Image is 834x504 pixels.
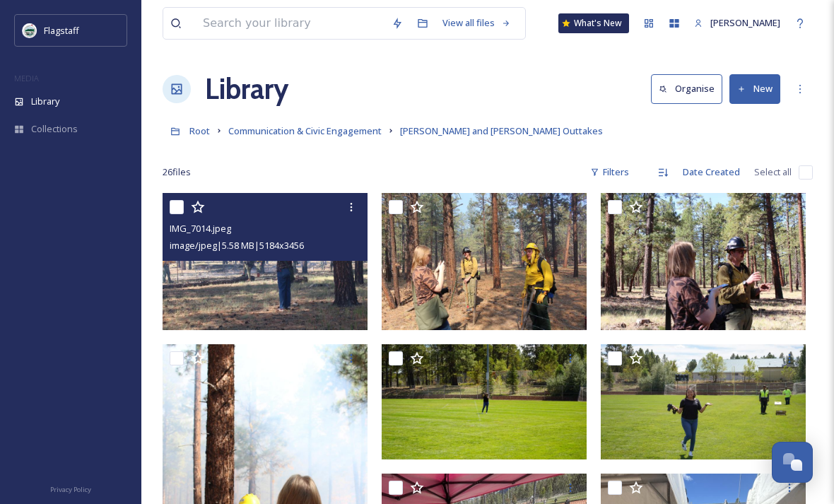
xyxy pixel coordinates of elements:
[23,23,37,37] img: images%20%282%29.jpeg
[772,442,813,483] button: Open Chat
[228,122,382,139] a: Communication & Civic Engagement
[558,13,629,33] a: What's New
[651,74,729,103] a: Organise
[601,344,806,459] img: DSC06473.JPG
[651,74,722,103] button: Organise
[382,344,587,459] img: DSC06469.JPG
[382,193,587,329] img: IMG_7070.jpeg
[400,122,603,139] a: [PERSON_NAME] and [PERSON_NAME] Outtakes
[583,158,636,186] div: Filters
[170,222,231,235] span: IMG_7014.jpeg
[31,95,59,108] span: Library
[31,122,78,136] span: Collections
[400,124,603,137] span: [PERSON_NAME] and [PERSON_NAME] Outtakes
[50,485,91,494] span: Privacy Policy
[435,9,518,37] a: View all files
[754,165,792,179] span: Select all
[710,16,780,29] span: [PERSON_NAME]
[14,73,39,83] span: MEDIA
[196,8,384,39] input: Search your library
[163,165,191,179] span: 26 file s
[601,193,806,329] img: IMG_7154.jpeg
[228,124,382,137] span: Communication & Civic Engagement
[189,122,210,139] a: Root
[676,158,747,186] div: Date Created
[163,193,368,329] img: IMG_7014.jpeg
[729,74,780,103] button: New
[205,68,288,110] a: Library
[170,239,304,252] span: image/jpeg | 5.58 MB | 5184 x 3456
[50,480,91,497] a: Privacy Policy
[189,124,210,137] span: Root
[687,9,787,37] a: [PERSON_NAME]
[44,24,79,37] span: Flagstaff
